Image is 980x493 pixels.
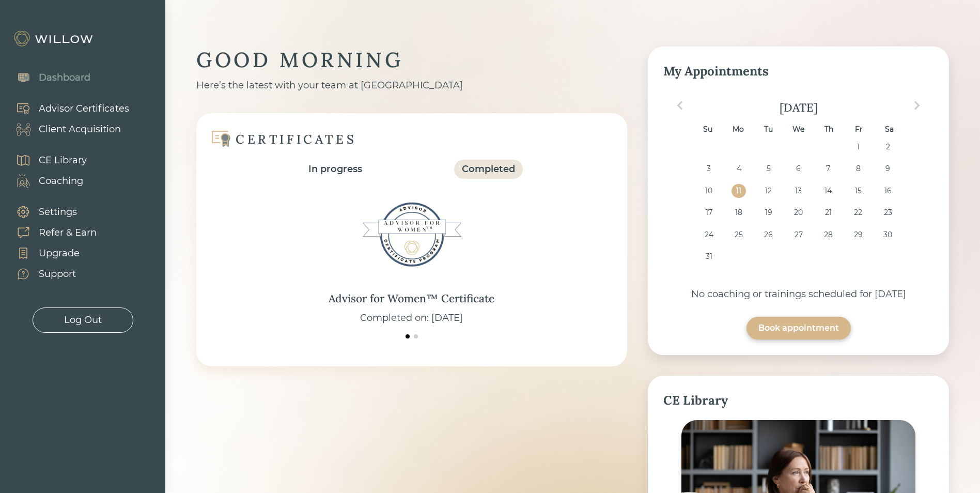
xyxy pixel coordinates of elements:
[5,171,87,191] a: Coaching
[761,162,775,176] div: Choose Tuesday, August 5th, 2025
[732,184,745,198] div: Choose Monday, August 11th, 2025
[663,391,934,410] div: CE Library
[732,206,745,220] div: Choose Monday, August 18th, 2025
[196,47,627,73] div: GOOD MORNING
[881,140,895,154] div: Choose Saturday, August 2nd, 2025
[663,62,934,81] div: My Appointments
[821,184,835,198] div: Choose Thursday, August 14th, 2025
[702,228,716,242] div: Choose Sunday, August 24th, 2025
[5,222,97,243] a: Refer & Earn
[791,184,805,198] div: Choose Wednesday, August 13th, 2025
[672,97,688,114] button: Previous Month
[851,184,865,198] div: Choose Friday, August 15th, 2025
[5,67,90,88] a: Dashboard
[360,183,463,286] img: Advisor for Women™ Certificate Badge
[821,206,835,220] div: Choose Thursday, August 21st, 2025
[39,71,90,85] div: Dashboard
[5,243,97,264] a: Upgrade
[360,311,463,325] div: Completed on: [DATE]
[702,250,716,264] div: Choose Sunday, August 31st, 2025
[5,119,129,140] a: Client Acquisition
[881,184,895,198] div: Choose Saturday, August 16th, 2025
[881,206,895,220] div: Choose Saturday, August 23rd, 2025
[5,202,97,222] a: Settings
[5,150,87,171] a: CE Library
[462,162,515,176] div: Completed
[851,162,865,176] div: Choose Friday, August 8th, 2025
[821,162,835,176] div: Choose Thursday, August 7th, 2025
[663,287,934,301] div: No coaching or trainings scheduled for [DATE]
[761,228,775,242] div: Choose Tuesday, August 26th, 2025
[329,290,494,307] div: Advisor for Women™ Certificate
[64,313,102,327] div: Log Out
[761,184,775,198] div: Choose Tuesday, August 12th, 2025
[822,122,836,136] div: Th
[39,122,121,136] div: Client Acquisition
[732,162,745,176] div: Choose Monday, August 4th, 2025
[851,228,865,242] div: Choose Friday, August 29th, 2025
[731,122,745,136] div: Mo
[851,206,865,220] div: Choose Friday, August 22nd, 2025
[663,100,934,115] div: [DATE]
[667,140,930,272] div: month 2025-08
[881,228,895,242] div: Choose Saturday, August 30th, 2025
[791,122,805,136] div: We
[5,98,129,119] a: Advisor Certificates
[852,122,866,136] div: Fr
[758,322,839,334] div: Book appointment
[882,122,896,136] div: Sa
[881,162,895,176] div: Choose Saturday, August 9th, 2025
[791,162,805,176] div: Choose Wednesday, August 6th, 2025
[851,140,865,154] div: Choose Friday, August 1st, 2025
[39,102,129,116] div: Advisor Certificates
[39,267,76,281] div: Support
[39,205,77,219] div: Settings
[702,162,716,176] div: Choose Sunday, August 3rd, 2025
[761,206,775,220] div: Choose Tuesday, August 19th, 2025
[732,228,745,242] div: Choose Monday, August 25th, 2025
[701,122,714,136] div: Su
[702,184,716,198] div: Choose Sunday, August 10th, 2025
[308,162,362,176] div: In progress
[39,246,80,260] div: Upgrade
[791,206,805,220] div: Choose Wednesday, August 20th, 2025
[236,131,356,147] div: CERTIFICATES
[702,206,716,220] div: Choose Sunday, August 17th, 2025
[761,122,775,136] div: Tu
[196,79,627,93] div: Here’s the latest with your team at [GEOGRAPHIC_DATA]
[821,228,835,242] div: Choose Thursday, August 28th, 2025
[39,153,87,167] div: CE Library
[39,174,83,188] div: Coaching
[909,97,925,114] button: Next Month
[791,228,805,242] div: Choose Wednesday, August 27th, 2025
[39,226,97,240] div: Refer & Earn
[13,30,96,47] img: Willow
